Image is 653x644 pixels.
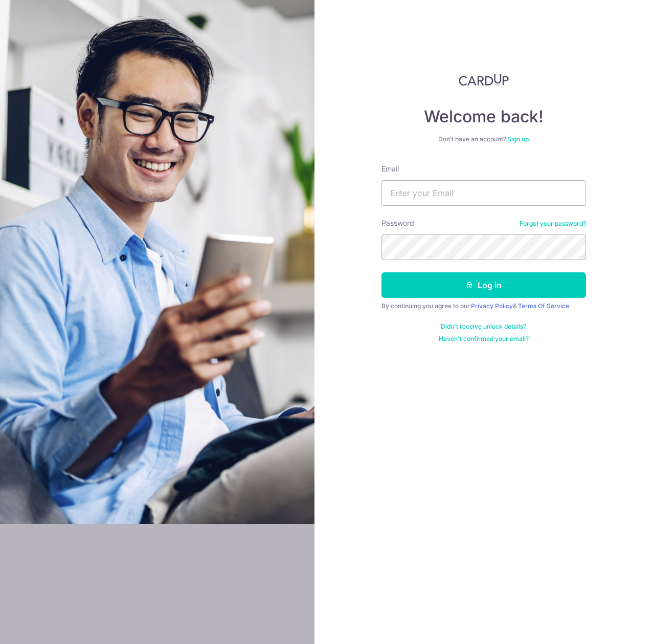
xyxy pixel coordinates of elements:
[381,164,399,174] label: Email
[459,74,509,86] img: CardUp Logo
[381,218,414,228] label: Password
[518,302,569,310] a: Terms Of Service
[381,180,586,206] input: Enter your Email
[381,302,586,310] div: By continuing you agree to our &
[381,272,586,298] button: Log in
[507,135,529,143] a: Sign up
[471,302,513,310] a: Privacy Policy
[439,335,529,343] a: Haven't confirmed your email?
[520,220,586,228] a: Forgot your password?
[381,135,586,143] div: Don’t have an account?
[441,323,526,331] a: Didn't receive unlock details?
[381,106,586,127] h4: Welcome back!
